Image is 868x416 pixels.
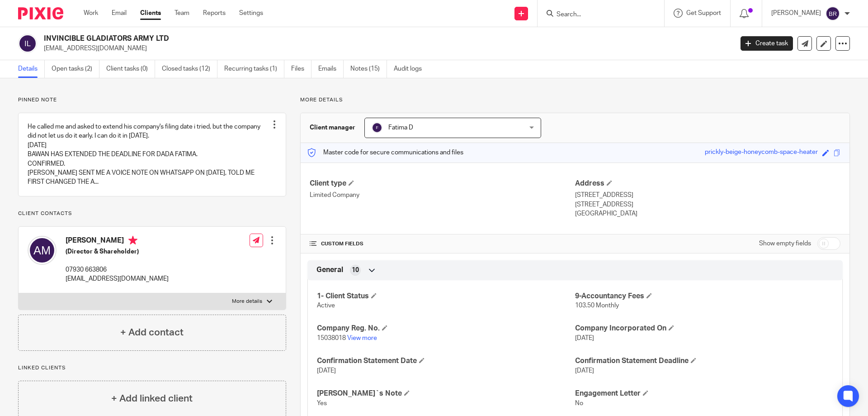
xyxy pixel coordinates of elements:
[307,148,463,157] p: Master code for secure communications and files
[575,302,619,309] span: 103.50 Monthly
[317,389,575,398] h4: [PERSON_NAME]`s Note
[44,44,727,53] p: [EMAIL_ADDRESS][DOMAIN_NAME]
[575,368,594,374] span: [DATE]
[18,60,45,78] a: Details
[394,60,429,78] a: Audit logs
[575,191,840,200] p: [STREET_ADDRESS]
[317,292,575,301] h4: 1- Client Status
[575,324,833,333] h4: Company Incorporated On
[575,292,833,301] h4: 9-Accountancy Fees
[310,191,575,200] p: Limited Company
[317,368,336,374] span: [DATE]
[316,265,343,275] span: General
[310,240,575,248] h4: CUSTOM FIELDS
[317,302,335,309] span: Active
[741,36,793,51] a: Create task
[66,247,169,256] h5: (Director & Shareholder)
[18,34,37,53] img: svg%3E
[18,96,286,104] p: Pinned note
[52,60,99,78] a: Open tasks (2)
[66,265,169,274] p: ‪07930 663806
[575,179,840,188] h4: Address
[575,400,583,406] span: No
[347,335,377,341] a: View more
[18,210,286,217] p: Client contacts
[575,335,594,341] span: [DATE]
[84,9,98,18] a: Work
[44,34,590,43] h2: INVINCIBLE GLADIATORS ARMY LTD
[66,236,169,247] h4: [PERSON_NAME]
[300,96,850,104] p: More details
[203,9,226,18] a: Reports
[175,9,189,18] a: Team
[18,364,286,372] p: Linked clients
[556,11,637,19] input: Search
[705,148,818,158] div: prickly-beige-honeycomb-space-heater
[224,60,284,78] a: Recurring tasks (1)
[18,7,63,19] img: Pixie
[317,400,327,406] span: Yes
[372,122,382,133] img: svg%3E
[317,324,575,333] h4: Company Reg. No.
[575,209,840,218] p: [GEOGRAPHIC_DATA]
[575,200,840,209] p: [STREET_ADDRESS]
[826,6,840,21] img: svg%3E
[310,123,355,132] h3: Client manager
[317,356,575,366] h4: Confirmation Statement Date
[162,60,217,78] a: Closed tasks (12)
[350,60,387,78] a: Notes (15)
[759,239,811,248] label: Show empty fields
[128,236,137,245] i: Primary
[120,325,184,339] h4: + Add contact
[239,9,263,18] a: Settings
[291,60,311,78] a: Files
[140,9,161,18] a: Clients
[28,236,57,265] img: svg%3E
[66,274,169,283] p: [EMAIL_ADDRESS][DOMAIN_NAME]
[686,10,721,16] span: Get Support
[771,9,821,18] p: [PERSON_NAME]
[388,124,413,131] span: Fatima D
[111,392,193,406] h4: + Add linked client
[112,9,127,18] a: Email
[232,298,262,305] p: More details
[575,389,833,398] h4: Engagement Letter
[318,60,344,78] a: Emails
[310,179,575,188] h4: Client type
[352,266,359,275] span: 10
[317,335,346,341] span: 15038018
[106,60,155,78] a: Client tasks (0)
[575,356,833,366] h4: Confirmation Statement Deadline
